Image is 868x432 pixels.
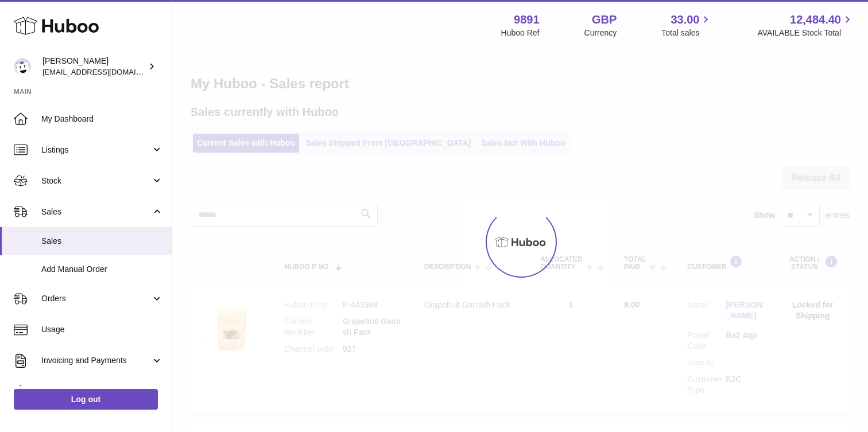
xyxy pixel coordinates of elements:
[584,28,617,38] div: Currency
[41,324,163,335] span: Usage
[41,355,151,366] span: Invoicing and Payments
[661,12,712,38] a: 33.00 Total sales
[41,264,163,275] span: Add Manual Order
[757,12,854,38] a: 12,484.40 AVAILABLE Stock Total
[41,114,163,124] span: My Dashboard
[592,12,617,28] strong: GBP
[42,67,169,76] span: [EMAIL_ADDRESS][DOMAIN_NAME]
[14,389,158,410] a: Log out
[41,145,151,155] span: Listings
[501,28,540,38] div: Huboo Ref
[41,207,151,217] span: Sales
[41,236,163,247] span: Sales
[41,293,151,304] span: Orders
[14,58,31,75] img: ro@thebitterclub.co.uk
[790,12,841,28] span: 12,484.40
[41,176,151,186] span: Stock
[514,12,540,28] strong: 9891
[757,28,854,38] span: AVAILABLE Stock Total
[42,56,146,77] div: [PERSON_NAME]
[661,28,712,38] span: Total sales
[671,12,699,28] span: 33.00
